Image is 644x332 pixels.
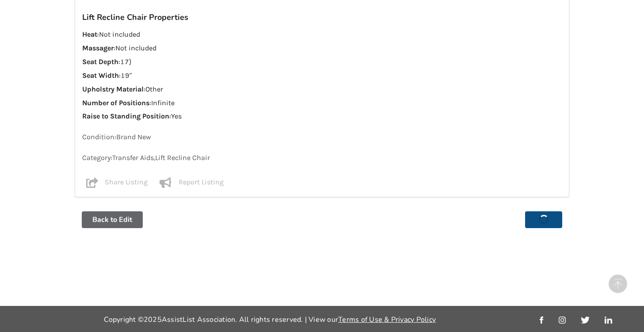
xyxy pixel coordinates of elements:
[82,211,143,228] button: Back to Edit
[82,112,169,120] strong: Raise to Standing Position
[82,44,114,52] strong: Massager
[82,43,562,53] p: : Not included
[540,317,543,324] img: facebook_link
[82,71,119,80] strong: Seat Width
[82,12,562,23] h3: Lift Recline Chair Properties
[605,317,612,324] img: linkedin_link
[82,99,149,107] strong: Number of Positions
[581,317,589,324] img: twitter_link
[82,30,562,40] p: : Not included
[82,57,118,66] strong: Seat Depth
[82,84,562,95] p: : Other
[82,85,144,93] strong: Upholstry Material
[82,71,562,81] p: : 19"
[179,177,224,188] p: Report Listing
[82,30,97,38] strong: Heat
[338,315,436,324] a: Terms of Use & Privacy Policy
[82,98,562,108] p: : Infinite
[82,57,562,67] p: : 17}
[525,211,562,228] button: Save
[82,132,562,142] p: Condition: Brand New
[82,111,562,122] p: : Yes
[82,153,562,163] p: Category: Transfer Aids , Lift Recline Chair
[559,317,566,324] img: instagram_link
